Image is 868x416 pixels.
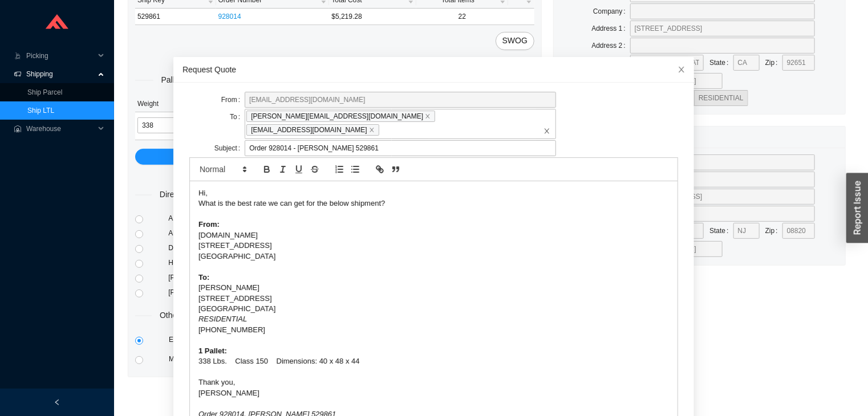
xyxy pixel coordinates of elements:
[543,128,550,134] span: close
[168,287,335,298] div: [PERSON_NAME] Trucking Standard
[198,346,227,355] strong: 1 Pallet:
[198,293,669,304] div: [STREET_ADDRESS]
[247,124,379,136] span: [EMAIL_ADDRESS][DOMAIN_NAME]
[502,34,528,47] span: SWOG
[218,13,241,21] a: 928014
[591,38,630,54] label: Address 2
[168,272,335,283] div: [PERSON_NAME] Standard
[198,240,669,251] div: [STREET_ADDRESS]
[182,63,685,76] div: Request Quote
[26,65,95,83] span: Shipping
[699,94,744,102] span: RESIDENTIAL
[678,66,686,74] span: close
[198,325,669,335] div: [PHONE_NUMBER]
[198,315,247,323] em: RESIDENTIAL
[198,356,669,366] div: 338 Lbs. Class 150 Dimensions: 40 x 48 x 44
[765,223,782,239] label: Zip
[198,251,669,262] div: [GEOGRAPHIC_DATA]
[611,55,630,71] label: City
[26,47,95,65] span: Picking
[198,198,669,209] div: What is the best rate we can get for the below shipment?
[153,74,193,87] span: Pallets
[416,9,509,25] td: 22
[709,223,733,239] label: State
[26,120,95,138] span: Warehouse
[168,242,335,254] div: Daylight Trucking Standard
[198,283,669,293] div: [PERSON_NAME]
[27,88,62,96] a: Ship Parcel
[765,55,782,71] label: Zip
[168,257,335,268] div: Hercules Freight Standard
[247,111,436,122] span: [PERSON_NAME][EMAIL_ADDRESS][DOMAIN_NAME]
[198,388,669,398] div: [PERSON_NAME]
[198,230,669,240] div: [DOMAIN_NAME]
[561,127,838,148] div: Return Address
[135,149,534,165] button: Add Pallet
[152,309,221,322] span: Other Services
[593,3,630,19] label: Company
[214,140,245,156] label: Subject
[230,109,245,125] label: To
[198,188,669,198] div: Hi,
[152,188,221,201] span: Direct Services
[369,127,375,133] span: close
[329,9,416,25] td: $5,219.28
[135,96,215,112] th: Weight
[198,220,220,229] strong: From:
[198,304,669,314] div: [GEOGRAPHIC_DATA]
[167,353,301,365] div: Manual
[54,399,60,406] span: left
[425,113,431,119] span: close
[381,124,389,136] input: [PERSON_NAME][EMAIL_ADDRESS][DOMAIN_NAME]close[EMAIL_ADDRESS][DOMAIN_NAME]closeclose
[709,55,733,71] label: State
[198,273,209,282] strong: To:
[670,57,695,82] button: Close
[198,377,669,388] div: Thank you,
[168,227,335,239] div: ABF Freight System Standard
[168,213,335,224] div: A. [PERSON_NAME]
[167,332,301,348] div: Economy Freight
[27,107,54,115] a: Ship LTL
[135,9,216,25] td: 529861
[496,32,534,50] button: SWOG
[591,21,630,36] label: Address 1
[221,92,245,108] label: From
